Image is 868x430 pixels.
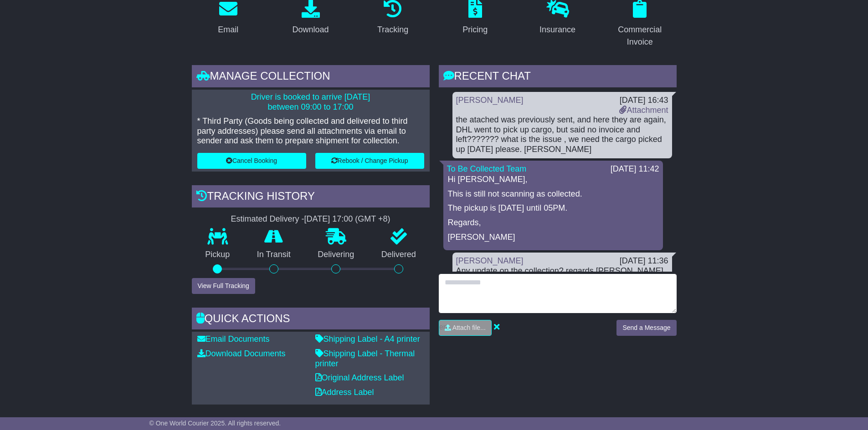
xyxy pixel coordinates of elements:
[315,388,374,397] a: Address Label
[243,250,304,260] p: In Transit
[197,153,306,169] button: Cancel Booking
[192,250,244,260] p: Pickup
[447,164,527,173] a: To Be Collected Team
[304,250,368,260] p: Delivering
[315,349,415,368] a: Shipping Label - Thermal printer
[197,116,424,146] p: * Third Party (Goods being collected and delivered to third party addresses) please send all atta...
[218,24,238,36] div: Email
[192,308,430,332] div: Quick Actions
[616,320,676,336] button: Send a Message
[539,24,575,36] div: Insurance
[611,164,659,174] div: [DATE] 11:42
[462,24,488,36] div: Pricing
[197,349,286,358] a: Download Documents
[192,65,430,90] div: Manage collection
[456,96,524,105] a: [PERSON_NAME]
[448,218,658,228] p: Regards,
[368,250,430,260] p: Delivered
[448,203,658,213] p: The pickup is [DATE] until 05PM.
[456,115,668,154] div: the atached was previously sent, and here they are again, DHL went to pick up cargo, but said no ...
[619,106,668,115] a: Attachment
[456,256,524,265] a: [PERSON_NAME]
[192,214,430,224] div: Estimated Delivery -
[315,153,424,169] button: Rebook / Change Pickup
[149,420,281,427] span: © One World Courier 2025. All rights reserved.
[315,334,420,344] a: Shipping Label - A4 printer
[448,233,658,243] p: [PERSON_NAME]
[620,256,668,266] div: [DATE] 11:36
[439,65,677,90] div: RECENT CHAT
[197,334,270,344] a: Email Documents
[456,266,668,276] div: Any update on the collection? regards [PERSON_NAME].
[609,24,671,48] div: Commercial Invoice
[619,96,668,106] div: [DATE] 16:43
[448,175,658,185] p: Hi [PERSON_NAME],
[448,189,658,199] p: This is still not scanning as collected.
[315,373,404,382] a: Original Address Label
[192,278,255,294] button: View Full Tracking
[192,185,430,210] div: Tracking history
[304,214,390,224] div: [DATE] 17:00 (GMT +8)
[197,92,424,112] p: Driver is booked to arrive [DATE] between 09:00 to 17:00
[292,24,329,36] div: Download
[377,24,408,36] div: Tracking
